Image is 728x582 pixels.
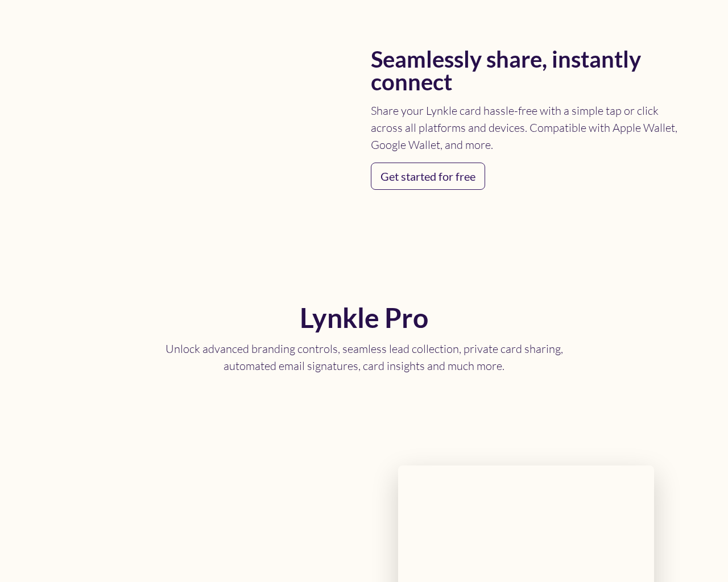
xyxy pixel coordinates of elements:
img: Share your digital business card anywhere [47,15,337,222]
p: Unlock advanced branding controls, seamless lead collection, private card sharing, automated emai... [152,340,576,375]
p: Share your Lynkle card hassle-free with a simple tap or click across all platforms and devices. C... [371,102,681,153]
h2: Seamlessly share, instantly connect [371,48,681,93]
h2: Lynkle Pro [152,304,576,331]
a: Get started for free [371,163,485,190]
